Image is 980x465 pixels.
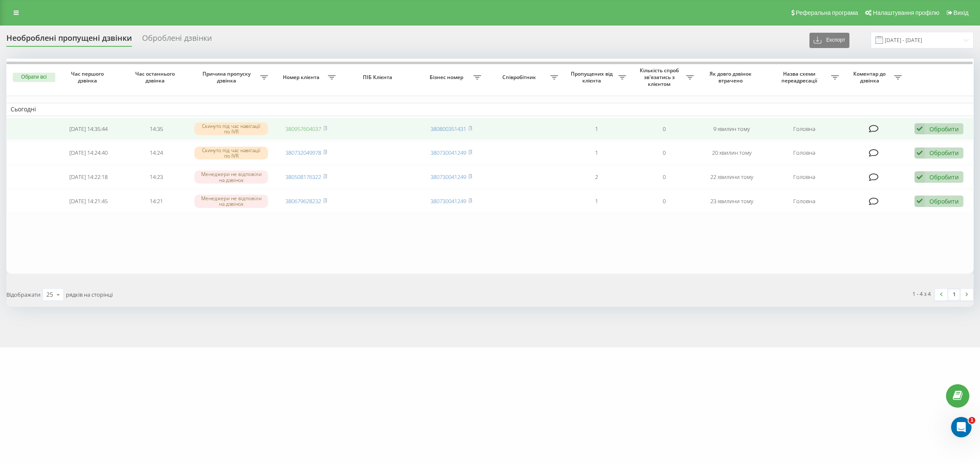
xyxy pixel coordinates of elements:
[635,67,686,87] span: Кількість спроб зв'язатись з клієнтом
[430,149,466,156] a: 380730041249
[929,149,959,157] div: Обробити
[873,9,939,16] span: Налаштування профілю
[194,195,268,207] div: Менеджери не відповіли на дзвінок
[66,291,113,298] span: рядків на сторінці
[122,142,190,164] td: 14:24
[122,118,190,140] td: 14:35
[847,71,894,84] span: Коментар до дзвінка
[285,173,321,181] a: 380508176322
[348,74,410,81] span: ПІБ Клієнта
[770,71,831,84] span: Назва схеми переадресації
[285,197,321,205] a: 380679628232
[55,190,122,213] td: [DATE] 14:21:45
[55,142,122,164] td: [DATE] 14:24:40
[430,173,466,181] a: 380730041249
[969,417,975,424] span: 1
[698,118,766,140] td: 9 хвилин тому
[490,74,551,81] span: Співробітник
[766,118,843,140] td: Головна
[630,142,698,164] td: 0
[698,166,766,188] td: 22 хвилини тому
[809,33,849,48] button: Експорт
[929,197,959,205] div: Обробити
[13,73,55,82] button: Обрати всі
[766,166,843,188] td: Головна
[929,125,959,133] div: Обробити
[562,142,630,164] td: 1
[562,190,630,213] td: 1
[276,74,328,81] span: Номер клієнта
[766,190,843,213] td: Головна
[194,170,268,183] div: Менеджери не відповіли на дзвінок
[630,166,698,188] td: 0
[130,71,183,84] span: Час останнього дзвінка
[951,417,971,437] iframe: Intercom live chat
[562,166,630,188] td: 2
[6,34,132,47] div: Необроблені пропущені дзвінки
[567,71,618,84] span: Пропущених від клієнта
[285,125,321,133] a: 380957604037
[46,290,53,299] div: 25
[194,147,268,159] div: Скинуто під час навігації по IVR
[55,166,122,188] td: [DATE] 14:22:18
[194,122,268,135] div: Скинуто під час навігації по IVR
[630,118,698,140] td: 0
[194,71,260,84] span: Причина пропуску дзвінка
[766,142,843,164] td: Головна
[122,190,190,213] td: 14:21
[630,190,698,213] td: 0
[6,291,40,298] span: Відображати
[705,71,758,84] span: Як довго дзвінок втрачено
[562,118,630,140] td: 1
[6,103,974,116] td: Сьогодні
[698,142,766,164] td: 20 хвилин тому
[912,289,931,298] div: 1 - 4 з 4
[430,197,466,205] a: 380730041249
[954,9,969,16] span: Вихід
[698,190,766,213] td: 23 хвилини тому
[948,289,960,301] a: 1
[422,74,473,81] span: Бізнес номер
[929,173,959,181] div: Обробити
[796,9,858,16] span: Реферальна програма
[285,149,321,156] a: 380732049978
[55,118,122,140] td: [DATE] 14:35:44
[62,71,115,84] span: Час першого дзвінка
[122,166,190,188] td: 14:23
[142,34,212,47] div: Оброблені дзвінки
[430,125,466,133] a: 380800351431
